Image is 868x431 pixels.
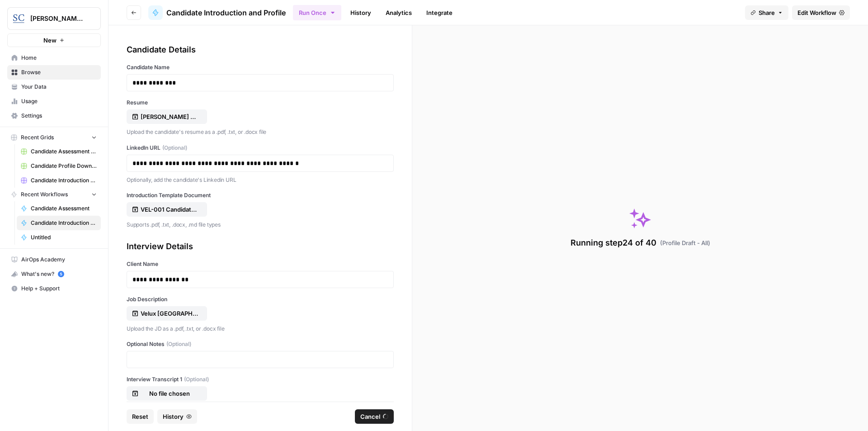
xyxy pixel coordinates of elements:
[355,409,394,424] button: Cancel
[17,201,101,216] a: Candidate Assessment
[31,162,97,170] span: Candidate Profile Download Sheet
[17,230,101,245] a: Untitled
[7,109,101,123] a: Settings
[127,260,394,268] label: Client Name
[31,219,97,227] span: Candidate Introduction and Profile
[127,340,394,348] label: Optional Notes
[7,51,101,65] a: Home
[162,144,187,152] span: (Optional)
[141,205,198,214] p: VEL-001 Candidate Introduction Template.docx
[8,267,100,281] div: What's new?
[127,144,394,152] label: LinkedIn URL
[127,375,394,384] label: Interview Transcript 1
[31,147,97,156] span: Candidate Assessment Download Sheet
[7,80,101,94] a: Your Data
[166,340,191,348] span: (Optional)
[745,5,788,20] button: Share
[17,144,101,159] a: Candidate Assessment Download Sheet
[21,133,54,142] span: Recent Grids
[166,7,286,18] span: Candidate Introduction and Profile
[127,386,207,401] button: No file chosen
[127,306,207,321] button: Velux [GEOGRAPHIC_DATA] Director of Product Development Recruitment Profile.pdf
[127,109,207,124] button: [PERSON_NAME] Resume.pdf
[21,68,97,76] span: Browse
[759,8,775,17] span: Share
[7,281,101,296] button: Help + Support
[21,112,97,120] span: Settings
[127,63,394,71] label: Candidate Name
[7,7,101,30] button: Workspace: Stanton Chase Nashville
[21,284,97,293] span: Help + Support
[141,309,198,318] p: Velux [GEOGRAPHIC_DATA] Director of Product Development Recruitment Profile.pdf
[21,190,68,199] span: Recent Workflows
[141,112,198,121] p: [PERSON_NAME] Resume.pdf
[7,33,101,47] button: New
[421,5,458,20] a: Integrate
[21,97,97,105] span: Usage
[7,252,101,267] a: AirOps Academy
[10,10,27,27] img: Stanton Chase Nashville Logo
[148,5,286,20] a: Candidate Introduction and Profile
[31,176,97,185] span: Candidate Introduction Download Sheet
[571,237,710,249] div: Running step 24 of 40
[127,295,394,303] label: Job Description
[58,271,64,277] a: 5
[31,233,97,242] span: Untitled
[7,94,101,109] a: Usage
[380,5,417,20] a: Analytics
[17,216,101,230] a: Candidate Introduction and Profile
[17,173,101,188] a: Candidate Introduction Download Sheet
[797,8,836,17] span: Edit Workflow
[127,202,207,217] button: VEL-001 Candidate Introduction Template.docx
[184,375,209,384] span: (Optional)
[31,204,97,213] span: Candidate Assessment
[21,54,97,62] span: Home
[7,65,101,80] a: Browse
[7,131,101,144] button: Recent Grids
[127,220,394,229] p: Supports .pdf, .txt, .docx, .md file types
[127,191,394,199] label: Introduction Template Document
[127,99,394,107] label: Resume
[792,5,850,20] a: Edit Workflow
[21,83,97,91] span: Your Data
[7,188,101,201] button: Recent Workflows
[127,240,394,253] div: Interview Details
[360,412,380,421] span: Cancel
[21,256,97,264] span: AirOps Academy
[293,5,341,20] button: Run Once
[141,389,198,398] p: No file chosen
[127,43,394,56] div: Candidate Details
[43,36,57,45] span: New
[157,409,197,424] button: History
[17,159,101,173] a: Candidate Profile Download Sheet
[7,267,101,281] button: What's new? 5
[127,128,394,137] p: Upload the candidate's resume as a .pdf, .txt, or .docx file
[60,272,62,276] text: 5
[132,412,148,421] span: Reset
[345,5,377,20] a: History
[163,412,184,421] span: History
[30,14,85,23] span: [PERSON_NAME] [GEOGRAPHIC_DATA]
[660,238,710,247] span: ( Profile Draft - All )
[127,324,394,333] p: Upload the JD as a .pdf, .txt, or .docx file
[127,175,394,185] p: Optionally, add the candidate's Linkedin URL
[127,409,154,424] button: Reset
